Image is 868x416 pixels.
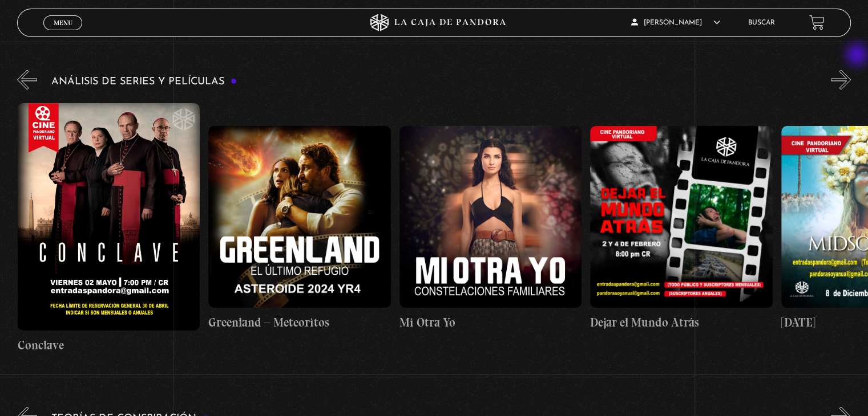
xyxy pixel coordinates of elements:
button: Previous [17,70,37,89]
span: Cerrar [50,28,76,36]
a: Mi Otra Yo [399,98,582,358]
a: Dejar el Mundo Atrás [590,98,772,358]
span: [PERSON_NAME] [631,19,720,26]
h4: Dejar el Mundo Atrás [590,313,772,331]
button: Next [831,70,851,89]
span: Menu [54,19,72,26]
a: Conclave [18,98,200,358]
a: Greenland – Meteoritos [208,98,390,358]
a: Buscar [748,19,775,26]
a: View your shopping cart [809,15,825,30]
h4: Mi Otra Yo [399,313,582,331]
h4: Conclave [18,336,200,354]
h3: Análisis de series y películas [51,76,237,87]
h4: Greenland – Meteoritos [208,313,390,331]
